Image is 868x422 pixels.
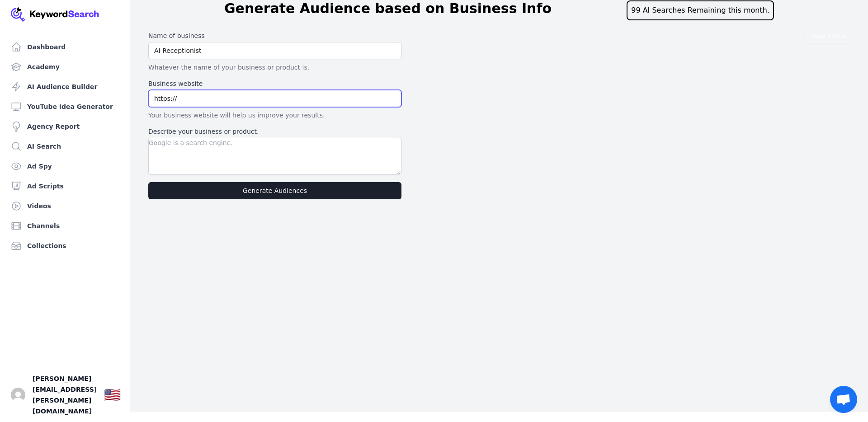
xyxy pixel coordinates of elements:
label: Name of business [148,31,401,40]
button: Video Tutorial [805,29,852,43]
div: 🇺🇸 [104,387,121,403]
img: Your Company [11,7,99,22]
p: Your business website will help us improve your results. [148,111,401,120]
a: Videos [7,197,123,215]
span: [PERSON_NAME][EMAIL_ADDRESS][PERSON_NAME][DOMAIN_NAME] [33,373,97,417]
div: 99 AI Searches Remaining this month. [627,0,774,20]
p: Whatever the name of your business or product is. [148,63,401,72]
a: Channels [7,217,123,235]
div: Open chat [830,386,857,413]
button: Open user button [11,388,25,402]
a: AI Audience Builder [7,78,123,96]
label: Business website [148,79,401,88]
button: Generate Audiences [148,182,401,199]
a: Academy [7,58,123,76]
a: YouTube Idea Generator [7,98,123,116]
a: Collections [7,237,123,255]
a: Dashboard [7,38,123,56]
input: Google [148,42,401,59]
a: Ad Scripts [7,177,123,195]
a: Ad Spy [7,157,123,175]
button: 🇺🇸 [104,386,121,404]
label: Describe your business or product. [148,127,401,136]
a: AI Search [7,137,123,155]
a: Agency Report [7,117,123,136]
h1: Generate Audience based on Business Info [224,0,552,20]
input: https://google.com [148,90,401,107]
